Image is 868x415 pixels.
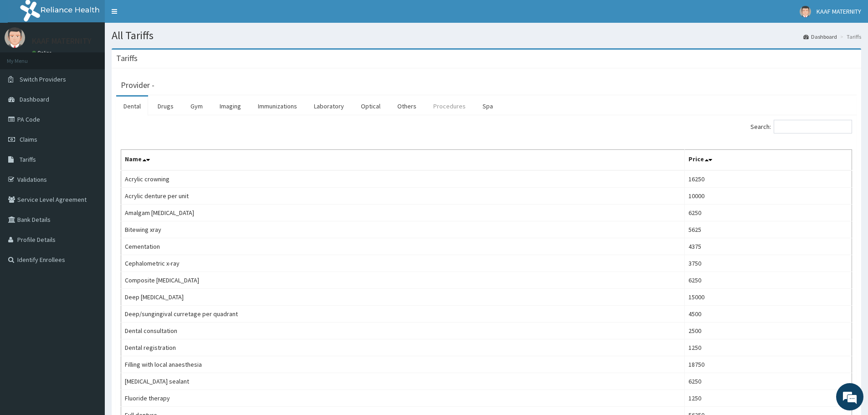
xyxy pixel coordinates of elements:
[684,170,852,188] td: 16250
[121,150,685,171] th: Name
[475,97,500,116] a: Spa
[121,373,685,390] td: [MEDICAL_DATA] sealant
[684,150,852,171] th: Price
[121,255,685,272] td: Cephalometric x-ray
[150,97,181,116] a: Drugs
[354,97,388,116] a: Optical
[684,255,852,272] td: 3750
[426,97,473,116] a: Procedures
[838,33,861,41] li: Tariffs
[684,390,852,407] td: 1250
[774,120,852,133] input: Search:
[390,97,424,116] a: Others
[121,188,685,205] td: Acrylic denture per unit
[307,97,351,116] a: Laboratory
[800,6,811,17] img: User Image
[684,221,852,238] td: 5625
[121,306,685,323] td: Deep/sungingival curretage per quadrant
[684,323,852,339] td: 2500
[121,272,685,289] td: Composite [MEDICAL_DATA]
[116,54,138,62] h3: Tariffs
[116,97,148,116] a: Dental
[684,238,852,255] td: 4375
[121,390,685,407] td: Fluoride therapy
[121,323,685,339] td: Dental consultation
[32,50,54,56] a: Online
[251,97,304,116] a: Immunizations
[212,97,248,116] a: Imaging
[803,33,837,41] a: Dashboard
[121,289,685,306] td: Deep [MEDICAL_DATA]
[121,205,685,221] td: Amalgam [MEDICAL_DATA]
[684,356,852,373] td: 18750
[684,272,852,289] td: 6250
[121,221,685,238] td: Bitewing xray
[684,306,852,323] td: 4500
[684,373,852,390] td: 6250
[20,155,36,164] span: Tariffs
[121,356,685,373] td: Filling with local anaesthesia
[5,27,25,48] img: User Image
[817,7,861,15] span: KAAF MATERNITY
[750,120,852,133] label: Search:
[20,95,49,103] span: Dashboard
[121,238,685,255] td: Cementation
[121,339,685,356] td: Dental registration
[684,205,852,221] td: 6250
[20,135,37,143] span: Claims
[32,37,92,45] p: KAAF MATERNITY
[20,75,66,83] span: Switch Providers
[121,170,685,188] td: Acrylic crowning
[183,97,210,116] a: Gym
[121,81,154,89] h3: Provider -
[684,339,852,356] td: 1250
[684,289,852,306] td: 15000
[684,188,852,205] td: 10000
[112,30,861,41] h1: All Tariffs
